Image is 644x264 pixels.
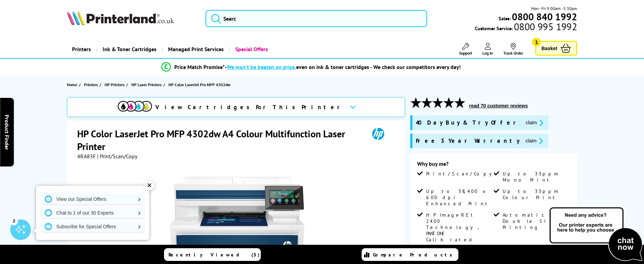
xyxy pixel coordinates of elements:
span: Up to 33ppm Colour Print [503,188,569,200]
img: HP [362,127,394,140]
h1: HP Color LaserJet Pro MFP 4302dw A4 Colour Multifunction Laser Printer [77,127,363,153]
a: Log In [482,43,493,56]
span: Price Match Promise* [174,64,225,70]
a: HP Color LaserJet Pro MFP 4302dw [168,81,232,88]
span: Mon - Fri 9:00am - 5:30pm [531,5,577,12]
span: Recently Viewed (5) [168,252,260,258]
img: Printerland Logo [67,10,174,25]
button: promo-description [524,119,545,127]
span: Compare Products [373,252,456,258]
span: Automatic Double Sided Printing [503,212,569,230]
b: 0800 840 1992 [512,10,577,23]
span: HP Laser Printers [131,81,162,88]
button: read 70 customer reviews [467,103,530,109]
span: HP ImageREt 2400 Technology, PANTONE Calibrated [426,212,492,243]
span: HP Color LaserJet Pro MFP 4302dw [168,81,231,88]
span: Ink & Toner Cartridges [103,41,156,58]
span: Customer Service: [475,23,577,32]
div: - even on ink & toner cartridges - We check our competitors every day! [225,64,461,70]
a: Ink & Toner Cartridges [96,41,162,58]
div: Why buy me? [417,160,570,171]
a: Subscribe for Special Offers [41,221,144,232]
button: promo-description [523,137,545,145]
span: Print/Scan/Copy [426,171,497,177]
img: Open Live Chat window [548,206,644,263]
a: Printers [84,81,99,88]
li: modal_Promise [51,61,572,73]
a: Track Order [503,43,523,56]
div: ✕ [144,181,154,190]
a: Managed Print Services [162,41,229,58]
a: 0800 840 1992 [511,13,577,20]
a: Support [459,43,472,56]
span: View Cartridges For This Printer [155,103,344,111]
a: Printers [67,41,96,58]
span: 40 Day Buy & Try Offer [416,119,520,127]
a: Special Offers [229,41,273,58]
span: Sales: [499,15,511,22]
span: Log In [482,50,493,56]
span: 4RA83F [77,153,96,160]
a: Home [67,81,79,88]
span: | Print/Scan/Copy [97,153,137,160]
a: Chat to 1 of our 30 Experts [41,207,144,218]
span: Support [459,50,472,56]
a: Compare Products [362,248,458,261]
a: HP Laser Printers [131,81,163,88]
span: Free 3 Year Warranty [416,137,520,145]
span: Home [67,81,77,88]
input: Searc [206,10,427,27]
span: 0800 995 1992 [513,23,577,30]
span: Up to 38,400 x 600 dpi Enhanced Print [426,188,492,207]
img: cmyk-icon.svg [118,101,152,112]
a: HP Printers [105,81,126,88]
a: View our Special Offers [41,194,144,205]
span: We won’t be beaten on price, [227,64,296,70]
span: 1 [532,38,541,46]
span: Product Finder [3,114,10,150]
span: Basket [541,44,557,53]
a: Printerland Logo [67,10,197,27]
span: HP Printers [105,81,125,88]
div: 2 [10,217,18,225]
a: Recently Viewed (5) [164,248,261,261]
span: Printers [84,81,98,88]
a: Basket 1 [535,41,577,56]
span: Up to 33ppm Mono Print [503,171,569,183]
